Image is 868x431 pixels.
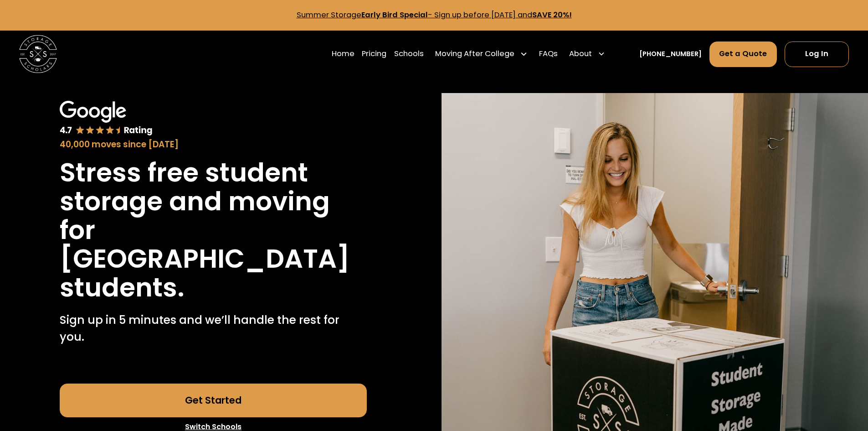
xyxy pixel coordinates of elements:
a: Get a Quote [709,42,777,67]
a: Summer StorageEarly Bird Special- Sign up before [DATE] andSAVE 20%! [297,10,572,20]
div: Moving After College [431,41,532,67]
h1: Stress free student storage and moving for [60,158,367,244]
img: Storage Scholars main logo [19,35,57,73]
div: About [569,48,592,60]
strong: Early Bird Special [361,10,428,20]
h1: students. [60,273,185,302]
div: 40,000 moves since [DATE] [60,138,367,151]
img: Google 4.7 star rating [60,101,153,136]
h1: [GEOGRAPHIC_DATA] [60,244,350,273]
div: Moving After College [435,48,514,60]
a: Get Started [60,384,367,418]
a: Home [332,41,354,67]
a: Pricing [362,41,386,67]
strong: SAVE 20%! [532,10,572,20]
div: About [565,41,609,67]
a: Log In [785,42,849,67]
a: [PHONE_NUMBER] [639,49,702,59]
a: FAQs [539,41,558,67]
a: Schools [394,41,424,67]
p: Sign up in 5 minutes and we’ll handle the rest for you. [60,312,367,346]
